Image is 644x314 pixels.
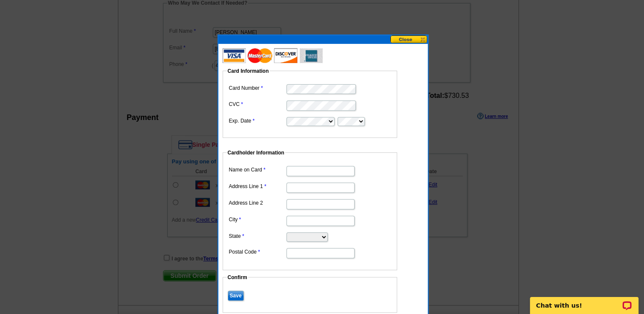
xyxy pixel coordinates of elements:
img: acceptedCards.gif [223,48,323,63]
label: City [229,216,286,223]
label: Card Number [229,84,286,92]
legend: Card Information [227,67,270,75]
label: Postal Code [229,248,286,256]
label: Name on Card [229,166,286,174]
label: Exp. Date [229,117,286,125]
legend: Cardholder Information [227,149,285,157]
input: Save [228,291,244,301]
label: State [229,232,286,240]
legend: Confirm [227,274,248,281]
label: Address Line 1 [229,183,286,190]
label: Address Line 2 [229,199,286,207]
label: CVC [229,100,286,108]
iframe: LiveChat chat widget [524,287,644,314]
